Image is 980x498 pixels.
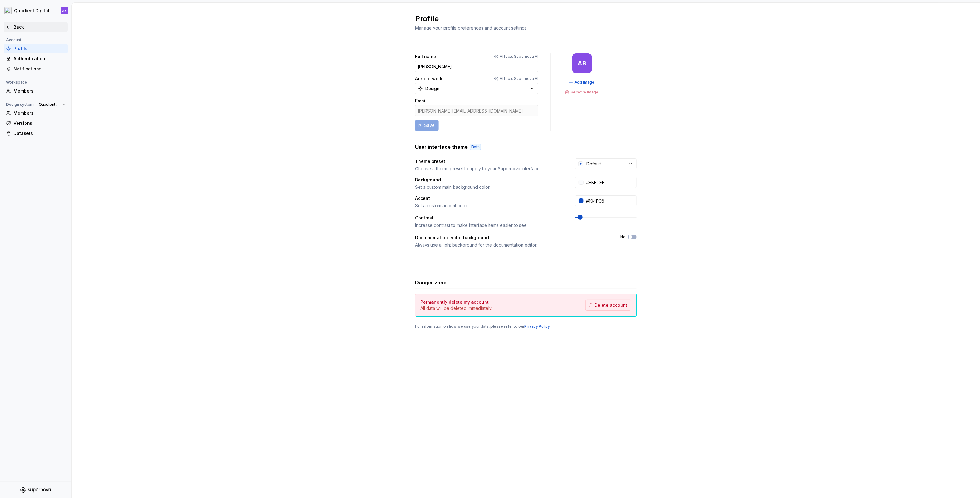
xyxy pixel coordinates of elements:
span: Delete account [594,302,627,308]
a: Back [4,22,68,32]
p: Affects Supernova AI [500,54,538,59]
div: AB [62,8,67,13]
div: For information on how we use your data, please refer to our . [415,324,637,329]
a: Notifications [4,64,68,74]
svg: Supernova Logo [20,487,51,493]
p: Affects Supernova AI [500,76,538,81]
div: Versions [14,120,65,126]
div: Authentication [14,56,65,62]
h4: Permanently delete my account [420,299,489,305]
div: Quadient Digital Design System [14,8,54,14]
span: Add image [575,80,595,85]
label: No [620,235,625,239]
h3: User interface theme [415,143,468,151]
a: Versions [4,118,68,128]
div: Profile [14,45,65,52]
button: Quadient Digital Design SystemAB [1,4,70,18]
div: AB [578,61,586,66]
label: Full name [415,53,436,60]
div: Increase contrast to make interface items easier to see. [415,222,564,228]
p: All data will be deleted immediately. [420,305,492,311]
div: Members [14,110,65,116]
input: #104FC6 [584,195,637,206]
div: Set a custom main background color. [415,184,564,190]
a: Profile [4,44,68,53]
a: Authentication [4,54,68,64]
img: 6523a3b9-8e87-42c6-9977-0b9a54b06238.png [4,7,12,14]
div: Members [14,88,65,94]
a: Privacy Policy [524,324,550,329]
div: Always use a light background for the documentation editor. [415,242,609,248]
div: Notifications [14,66,65,72]
a: Datasets [4,128,68,138]
div: Documentation editor background [415,235,489,241]
div: Back [14,24,65,30]
button: Default [575,158,637,169]
div: Datasets [14,130,65,136]
div: Theme preset [415,158,445,164]
button: Add image [567,78,597,87]
div: Workspace [4,79,30,86]
div: Design [425,85,439,92]
div: Design system [4,101,36,108]
div: Set a custom accent color. [415,203,564,209]
div: Account [4,36,24,44]
div: Beta [470,144,481,150]
button: Delete account [585,300,631,311]
div: Accent [415,195,430,201]
div: Contrast [415,215,434,221]
a: Members [4,86,68,96]
h2: Profile [415,14,629,24]
div: Choose a theme preset to apply to your Supernova interface. [415,166,564,172]
span: Manage your profile preferences and account settings. [415,25,528,30]
h3: Danger zone [415,279,446,286]
span: Quadient Digital Design System [39,102,60,107]
label: Area of work [415,76,442,82]
input: #FFFFFF [584,177,637,188]
label: Email [415,98,427,104]
div: Background [415,177,441,183]
div: Default [586,161,601,167]
a: Members [4,108,68,118]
